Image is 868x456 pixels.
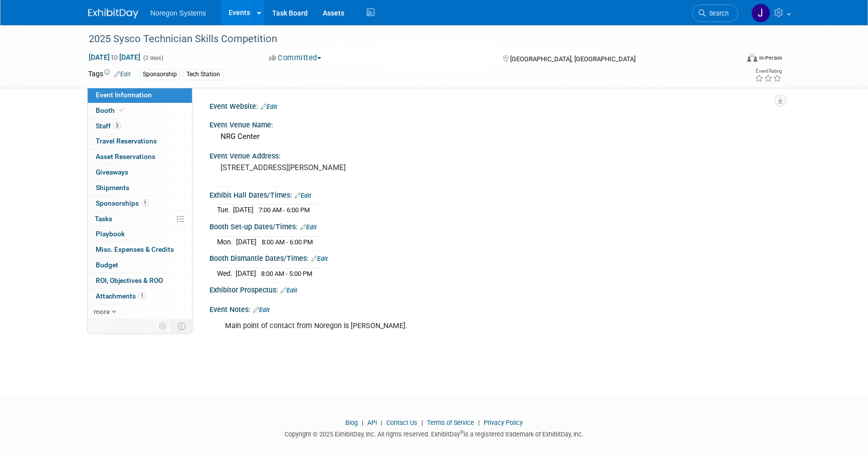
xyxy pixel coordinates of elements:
[114,71,131,78] a: Edit
[209,302,780,315] div: Event Notes:
[510,55,635,63] span: [GEOGRAPHIC_DATA], [GEOGRAPHIC_DATA]
[88,149,192,165] a: Asset Reservations
[311,255,328,262] a: Edit
[85,30,723,48] div: 2025 Sysco Technician Skills Competition
[209,282,780,295] div: Exhibitor Prospectus:
[484,419,523,426] a: Privacy Policy
[261,270,312,277] span: 8:00 AM - 5:00 PM
[476,419,482,426] span: |
[140,69,180,80] div: Sponsorship
[209,219,780,232] div: Booth Set-up Dates/Times:
[150,9,206,17] span: Noregon Systems
[259,206,310,214] span: 7:00 AM - 6:00 PM
[88,258,192,273] a: Budget
[281,287,297,294] a: Edit
[88,119,192,134] a: Staff3
[96,122,121,130] span: Staff
[88,134,192,149] a: Travel Reservations
[692,5,738,22] a: Search
[295,192,311,199] a: Edit
[747,54,757,62] img: Format-Inperson.png
[706,10,729,17] span: Search
[759,54,782,62] div: In-Person
[679,52,782,67] div: Event Format
[88,196,192,211] a: Sponsorships1
[88,69,131,80] td: Tags
[266,53,325,63] button: Committed
[221,163,436,172] pre: [STREET_ADDRESS][PERSON_NAME]
[154,320,172,333] td: Personalize Event Tab Strip
[236,268,256,278] td: [DATE]
[96,184,129,192] span: Shipments
[96,153,155,161] span: Asset Reservations
[209,188,780,201] div: Exhibit Hall Dates/Times:
[755,69,782,74] div: Event Rating
[96,230,125,238] span: Playbook
[172,320,192,333] td: Toggle Event Tabs
[88,165,192,180] a: Giveaways
[88,181,192,196] a: Shipments
[142,55,163,61] span: (2 days)
[88,305,192,320] a: more
[96,261,118,269] span: Budget
[94,308,110,316] span: more
[427,419,474,426] a: Terms of Service
[88,103,192,118] a: Booth
[751,4,770,23] img: Johana Gil
[460,429,464,435] sup: ®
[110,53,119,61] span: to
[233,205,254,215] td: [DATE]
[217,129,772,144] div: NRG Center
[262,238,313,246] span: 8:00 AM - 6:00 PM
[217,205,233,215] td: Tue.
[138,292,146,299] span: 1
[419,419,425,426] span: |
[96,168,128,176] span: Giveaways
[236,236,257,247] td: [DATE]
[300,224,317,231] a: Edit
[345,419,358,426] a: Blog
[96,292,146,300] span: Attachments
[359,419,366,426] span: |
[88,53,141,62] span: [DATE] [DATE]
[96,199,149,207] span: Sponsorships
[96,137,157,145] span: Travel Reservations
[88,88,192,103] a: Event Information
[88,212,192,227] a: Tasks
[95,215,112,223] span: Tasks
[378,419,385,426] span: |
[218,316,670,336] div: Main point of contact from Noregon is [PERSON_NAME].
[88,242,192,257] a: Misc. Expenses & Credits
[209,117,780,130] div: Event Venue Name:
[88,289,192,304] a: Attachments1
[88,273,192,288] a: ROI, Objectives & ROO
[209,251,780,264] div: Booth Dismantle Dates/Times:
[386,419,417,426] a: Contact Us
[88,227,192,242] a: Playbook
[217,268,236,278] td: Wed.
[209,99,780,112] div: Event Website:
[253,307,270,314] a: Edit
[96,276,163,284] span: ROI, Objectives & ROO
[96,106,126,114] span: Booth
[183,69,223,80] div: Tech Station
[367,419,377,426] a: API
[119,107,124,113] i: Booth reservation complete
[96,91,152,99] span: Event Information
[113,122,121,129] span: 3
[88,9,138,19] img: ExhibitDay
[209,148,780,161] div: Event Venue Address:
[141,199,149,207] span: 1
[217,236,236,247] td: Mon.
[96,245,174,253] span: Misc. Expenses & Credits
[261,103,277,110] a: Edit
